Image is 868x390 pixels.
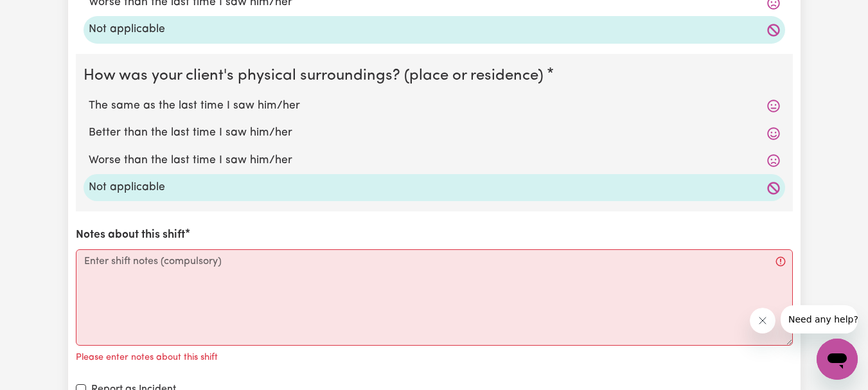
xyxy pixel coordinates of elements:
[89,152,780,169] label: Worse than the last time I saw him/her
[781,305,858,333] iframe: Message from company
[84,64,549,87] legend: How was your client's physical surroundings? (place or residence)
[817,339,858,380] iframe: Button to launch messaging window
[89,125,780,141] label: Better than the last time I saw him/her
[76,227,185,244] label: Notes about this shift
[8,9,78,19] span: Need any help?
[750,308,775,333] iframe: Close message
[89,179,780,196] label: Not applicable
[89,98,780,114] label: The same as the last time I saw him/her
[76,351,218,365] p: Please enter notes about this shift
[89,21,780,38] label: Not applicable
